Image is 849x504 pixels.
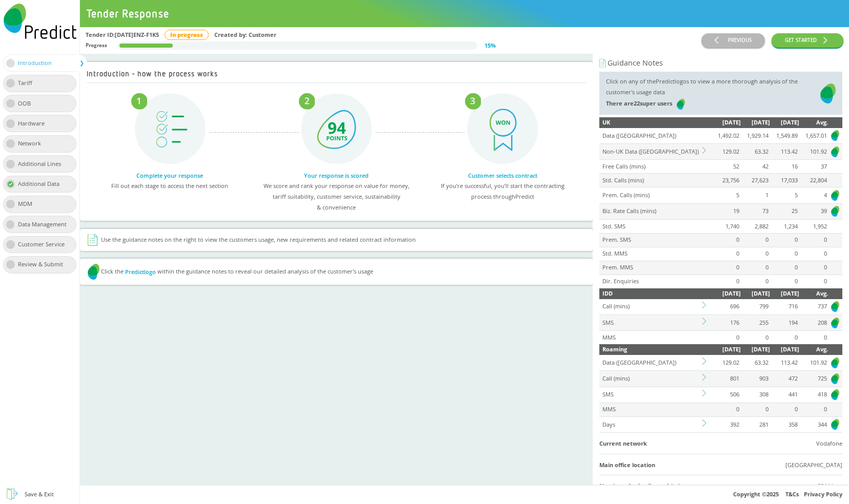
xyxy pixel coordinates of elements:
div: [DATE] [712,117,741,128]
td: 737 [799,299,828,315]
td: 39 [799,203,828,219]
img: Predict Mobile [830,418,840,431]
td: 358 [770,416,799,432]
img: Predict Mobile [820,76,836,111]
td: 0 [770,261,799,275]
td: 208 [799,314,828,330]
div: Data Management [18,219,73,230]
td: 113.42 [770,355,799,371]
td: 0 [712,233,741,247]
td: MMS [599,403,701,416]
td: 37 [799,160,828,174]
td: 799 [741,299,770,315]
td: 0 [799,247,828,261]
div: Roaming [602,344,701,355]
td: 392 [712,416,741,432]
td: Prem. Calls (mins) [599,187,701,203]
td: SMS [599,314,701,330]
img: Predict Mobile [830,317,840,329]
td: 16 [770,160,799,174]
img: Predict Mobile [830,356,840,369]
td: 101.92 [799,144,828,160]
td: Free Calls (mins) [599,160,701,174]
td: 19 [712,203,741,219]
div: Customer selects contract [428,171,578,181]
td: Data ([GEOGRAPHIC_DATA]) [599,128,701,144]
td: 0 [741,261,770,275]
td: 0 [741,247,770,261]
td: Call (mins) [599,299,701,315]
td: Std. MMS [599,247,701,261]
div: In progress [165,30,209,40]
div: Click the within the guidance notes to reveal our detailed analysis of the customer's usage [87,263,586,281]
td: Prem. SMS [599,233,701,247]
div: Additional Data [18,179,66,190]
div: [GEOGRAPHIC_DATA] [785,460,842,471]
td: Data ([GEOGRAPHIC_DATA]) [599,355,701,371]
td: Call (mins) [599,371,701,387]
td: 0 [770,247,799,261]
td: 25 [770,203,799,219]
div: Save & Exit [25,489,54,500]
div: [DATE] [741,344,770,355]
td: 0 [799,261,828,275]
button: GET STARTED [772,33,843,48]
td: 1,952 [799,219,828,233]
div: Vodafone [816,438,842,449]
td: 0 [799,275,828,288]
a: Privacy Policy [804,490,842,498]
img: Predict Mobile [830,129,840,142]
td: 0 [770,403,799,416]
td: 1,740 [712,219,741,233]
td: 725 [799,371,828,387]
div: Use the guidance notes on the right to view the customers usage, new requirements and related con... [87,233,586,247]
div: Complete your response [95,171,245,181]
div: Introduction [18,58,58,69]
td: 0 [799,403,828,416]
div: Progress [86,40,107,51]
td: 506 [712,387,741,403]
td: 0 [799,331,828,344]
div: Review & Submit [18,259,70,270]
div: Click on any of the Predict logos to view a more thorough analysis of the customer's usage data [606,76,820,111]
td: 0 [741,233,770,247]
a: T&Cs [785,490,799,498]
img: Predict Mobile [830,205,840,218]
td: 5 [770,187,799,203]
td: 281 [741,416,770,432]
td: 129.02 [712,144,741,160]
td: 1,549.89 [770,128,799,144]
div: Avg. [799,117,828,128]
td: 441 [770,387,799,403]
td: Non-UK Data ([GEOGRAPHIC_DATA]) [599,144,701,160]
td: 0 [741,331,770,344]
div: [DATE] [741,117,770,128]
td: Prem. MMS [599,261,701,275]
td: Days [599,416,701,432]
div: Main office location [599,460,655,471]
td: 0 [799,233,828,247]
div: OOB [18,98,37,109]
p: If you’re successful, you’ll start the contracting process through Predict [426,181,579,202]
td: 63.32 [741,144,770,160]
div: Tariff [18,78,39,89]
div: Hardware [18,118,51,129]
td: 418 [799,387,828,403]
div: 384 Lines [818,481,842,492]
td: 0 [741,403,770,416]
div: Your response is scored [261,171,411,181]
td: 129.02 [712,355,741,371]
td: MMS [599,331,701,344]
td: 0 [712,261,741,275]
div: [DATE] [770,117,799,128]
td: 472 [770,371,799,387]
img: Predict Mobile [87,263,101,281]
div: [DATE] [712,344,741,355]
td: 42 [741,160,770,174]
img: Predict Mobile [830,145,840,158]
div: Guidance Notes [599,58,842,69]
div: [DATE] [770,344,799,355]
div: Tender ID: [DATE]ENZ-F1K5 Created by: Customer [86,30,701,40]
td: 1 [741,187,770,203]
td: Std. SMS [599,219,701,233]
